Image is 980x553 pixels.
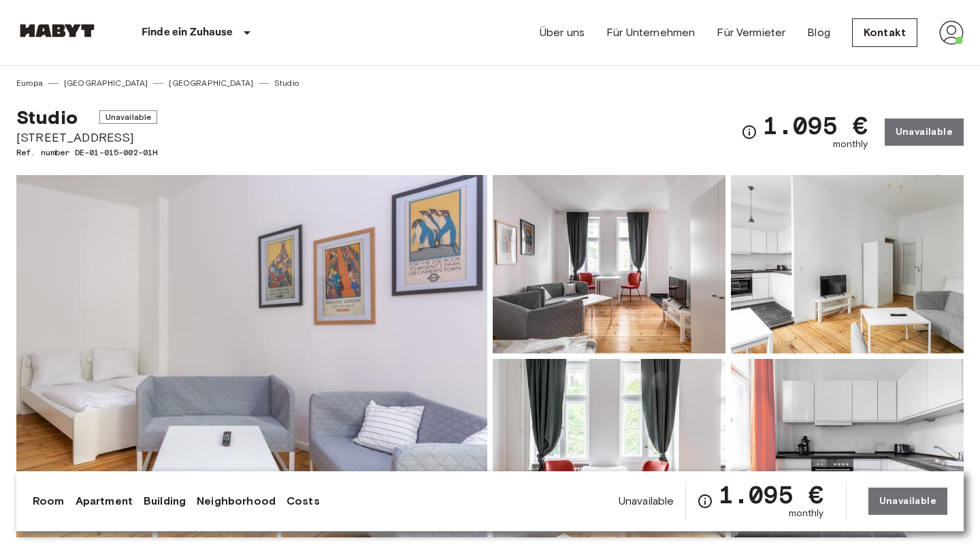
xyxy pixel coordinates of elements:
span: Unavailable [619,494,674,509]
img: Picture of unit DE-01-015-002-01H [731,359,964,537]
a: [GEOGRAPHIC_DATA] [64,77,148,89]
span: Unavailable [99,110,158,124]
a: Für Vermieter [717,25,785,41]
img: avatar [939,20,964,45]
a: Über uns [540,25,585,41]
a: Studio [274,77,299,89]
img: Picture of unit DE-01-015-002-01H [731,175,964,353]
img: Habyt [16,24,98,37]
a: Costs [287,493,320,509]
span: Studio [16,106,78,129]
img: Picture of unit DE-01-015-002-01H [493,359,725,537]
span: monthly [833,138,868,151]
span: monthly [789,507,824,520]
span: [STREET_ADDRESS] [16,129,157,146]
a: Blog [807,25,830,41]
a: Neighborhood [197,493,276,509]
span: 1.095 € [719,482,824,507]
span: Ref. number DE-01-015-002-01H [16,146,157,159]
a: Kontakt [852,18,917,47]
img: Picture of unit DE-01-015-002-01H [493,175,725,353]
a: [GEOGRAPHIC_DATA] [169,77,253,89]
p: Finde ein Zuhause [142,25,233,41]
span: 1.095 € [763,113,868,138]
a: Apartment [76,493,133,509]
img: Marketing picture of unit DE-01-015-002-01H [16,175,487,537]
svg: Check cost overview for full price breakdown. Please note that discounts apply to new joiners onl... [697,493,713,509]
svg: Check cost overview for full price breakdown. Please note that discounts apply to new joiners onl... [741,124,757,140]
a: Room [33,493,65,509]
a: Für Unternehmen [606,25,695,41]
a: Building [144,493,186,509]
a: Europa [16,77,43,89]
